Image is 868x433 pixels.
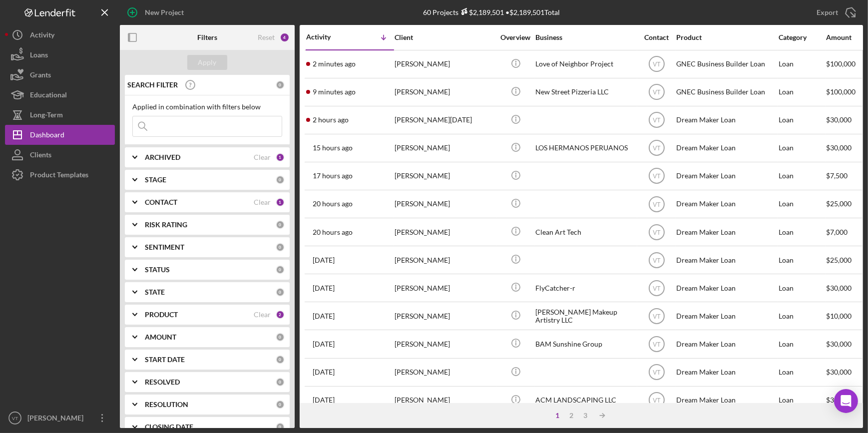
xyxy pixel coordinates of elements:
[653,61,661,68] text: VT
[145,333,176,341] b: AMOUNT
[120,2,194,22] button: New Project
[676,331,776,357] div: Dream Maker Loan
[276,153,285,162] div: 1
[313,396,335,404] time: 2025-09-23 21:00
[779,247,825,273] div: Loan
[145,153,180,161] b: ARCHIVED
[653,201,661,208] text: VT
[676,107,776,133] div: Dream Maker Loan
[313,368,335,376] time: 2025-09-23 23:46
[276,333,285,342] div: 0
[198,55,217,70] div: Apply
[5,125,115,145] a: Dashboard
[306,33,350,41] div: Activity
[676,135,776,161] div: Dream Maker Loan
[676,275,776,301] div: Dream Maker Loan
[30,165,88,187] div: Product Templates
[535,135,635,161] div: LOS HERMANOS PERUANOS
[395,359,494,386] div: [PERSON_NAME]
[535,219,635,245] div: Clean Art Tech
[395,79,494,105] div: [PERSON_NAME]
[280,32,290,42] div: 4
[779,163,825,189] div: Loan
[395,303,494,329] div: [PERSON_NAME]
[676,303,776,329] div: Dream Maker Loan
[834,389,858,413] div: Open Intercom Messenger
[535,51,635,77] div: Love of Neighbor Project
[5,85,115,105] button: Educational
[30,65,51,87] div: Grants
[779,331,825,357] div: Loan
[817,2,838,22] div: Export
[276,378,285,387] div: 0
[779,107,825,133] div: Loan
[653,229,661,236] text: VT
[5,105,115,125] a: Long-Term
[395,33,494,41] div: Client
[258,33,275,41] div: Reset
[276,220,285,229] div: 0
[197,33,217,41] b: Filters
[145,198,177,206] b: CONTACT
[535,303,635,329] div: [PERSON_NAME] Makeup Artistry LLC
[826,199,852,208] span: $25,000
[826,115,852,124] span: $30,000
[676,359,776,386] div: Dream Maker Loan
[5,45,115,65] button: Loans
[779,275,825,301] div: Loan
[5,145,115,165] button: Clients
[395,51,494,77] div: [PERSON_NAME]
[313,256,335,264] time: 2025-09-24 13:41
[826,143,852,152] span: $30,000
[30,45,48,67] div: Loans
[5,408,115,428] button: VT[PERSON_NAME]
[145,2,184,22] div: New Project
[145,266,170,274] b: STATUS
[653,173,661,180] text: VT
[676,33,776,41] div: Product
[676,191,776,217] div: Dream Maker Loan
[826,228,848,236] span: $7,000
[826,87,856,96] span: $100,000
[638,33,675,41] div: Contact
[395,247,494,273] div: [PERSON_NAME]
[145,176,166,184] b: STAGE
[30,105,63,127] div: Long-Term
[30,25,54,47] div: Activity
[779,51,825,77] div: Loan
[458,8,504,16] div: $2,189,501
[254,153,271,161] div: Clear
[826,284,852,292] span: $30,000
[676,387,776,414] div: Dream Maker Loan
[826,368,852,376] span: $30,000
[826,59,856,68] span: $100,000
[653,89,661,96] text: VT
[313,144,353,152] time: 2025-09-25 00:24
[826,171,848,180] span: $7,500
[653,369,661,376] text: VT
[313,60,356,68] time: 2025-09-25 14:57
[676,219,776,245] div: Dream Maker Loan
[395,387,494,414] div: [PERSON_NAME]
[535,33,635,41] div: Business
[30,125,64,147] div: Dashboard
[145,221,187,229] b: RISK RATING
[676,163,776,189] div: Dream Maker Loan
[145,401,188,409] b: RESOLUTION
[145,243,184,251] b: SENTIMENT
[395,107,494,133] div: [PERSON_NAME][DATE]
[25,408,90,431] div: [PERSON_NAME]
[276,243,285,252] div: 0
[826,33,864,41] div: Amount
[276,288,285,297] div: 0
[5,65,115,85] button: Grants
[5,165,115,185] button: Product Templates
[779,359,825,386] div: Loan
[535,331,635,357] div: BAM Sunshine Group
[313,200,353,208] time: 2025-09-24 19:02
